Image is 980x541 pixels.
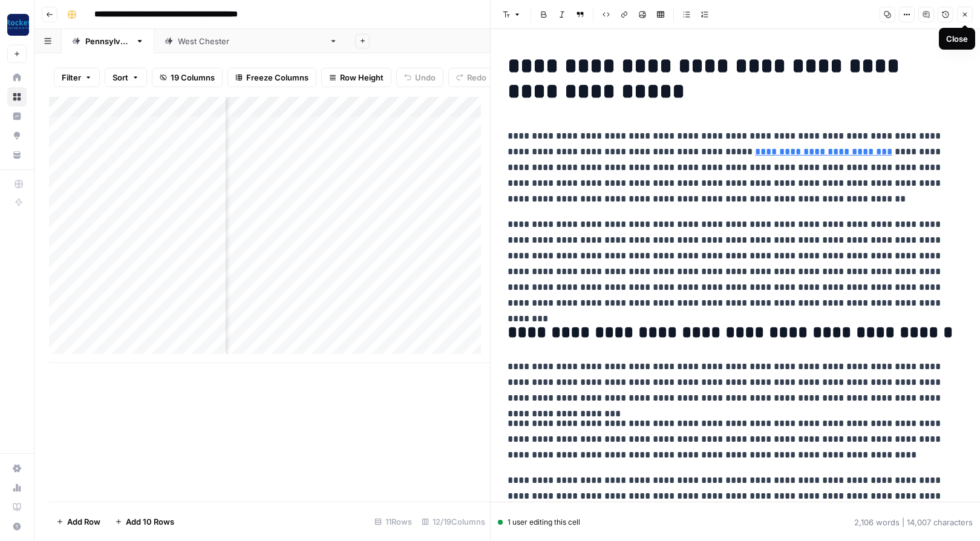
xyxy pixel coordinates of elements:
a: Insights [7,107,27,126]
a: [GEOGRAPHIC_DATA][PERSON_NAME] [154,29,348,53]
span: 19 Columns [171,71,215,84]
span: Row Height [340,71,384,84]
a: Usage [7,478,27,497]
button: 19 Columns [152,68,223,87]
a: Browse [7,87,27,107]
div: Close [946,33,968,45]
span: Freeze Columns [246,71,309,84]
button: Add Row [49,512,108,531]
a: Learning Hub [7,497,27,517]
button: Help + Support [7,517,27,536]
span: Filter [62,71,81,84]
div: [US_STATE] [85,35,131,47]
div: 11 Rows [370,512,417,531]
div: [GEOGRAPHIC_DATA][PERSON_NAME] [178,35,324,47]
span: Undo [415,71,436,84]
a: Opportunities [7,126,27,145]
a: Home [7,68,27,87]
span: Sort [113,71,128,84]
div: 2,106 words | 14,007 characters [854,516,973,528]
button: Filter [54,68,100,87]
button: Sort [105,68,147,87]
button: Freeze Columns [227,68,316,87]
img: Rocket Pilots Logo [7,14,29,36]
button: Undo [396,68,443,87]
span: Redo [467,71,486,84]
button: Add 10 Rows [108,512,181,531]
a: Settings [7,459,27,478]
a: [US_STATE] [62,29,154,53]
div: 12/19 Columns [417,512,490,531]
button: Workspace: Rocket Pilots [7,10,27,40]
button: Row Height [321,68,391,87]
button: Redo [448,68,494,87]
span: Add 10 Rows [126,516,174,528]
a: Your Data [7,145,27,165]
div: 1 user editing this cell [498,517,580,528]
span: Add Row [67,516,100,528]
